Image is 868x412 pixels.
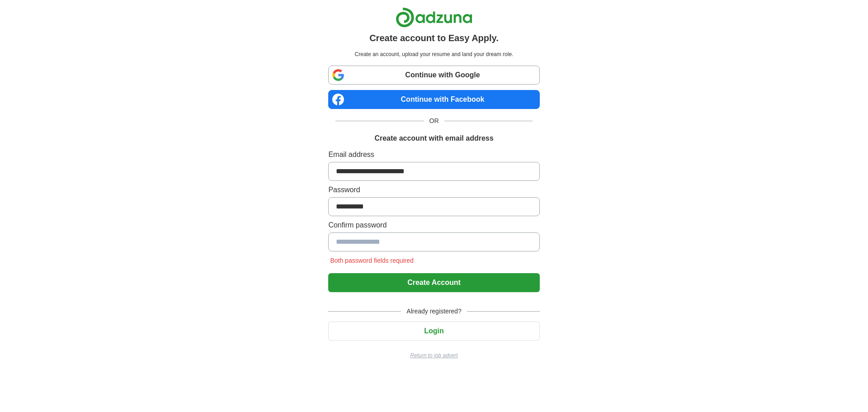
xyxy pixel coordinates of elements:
h1: Create account with email address [374,133,493,144]
button: Create Account [328,273,539,292]
label: Confirm password [328,220,539,231]
a: Return to job advert [328,351,539,360]
button: Login [328,322,539,341]
a: Login [328,327,539,335]
p: Create an account, upload your resume and land your dream role. [330,50,538,58]
span: OR [424,116,444,126]
span: Both password fields required [328,257,415,264]
label: Email address [328,149,539,160]
span: Already registered? [401,307,467,316]
a: Continue with Google [328,66,539,85]
label: Password [328,185,539,195]
img: Adzuna logo [396,7,472,28]
a: Continue with Facebook [328,90,539,109]
h1: Create account to Easy Apply. [369,31,499,45]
